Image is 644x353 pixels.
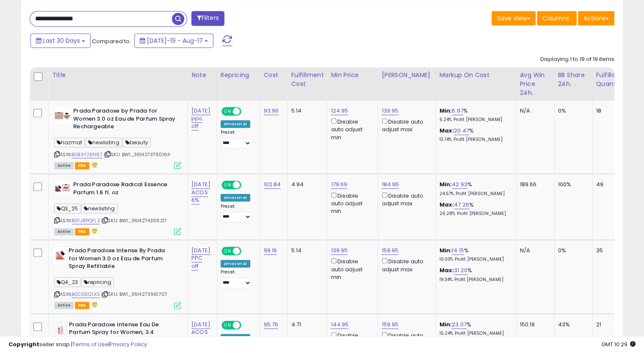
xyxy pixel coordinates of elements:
[72,217,100,224] a: B0FJ8PQFL3
[92,37,131,45] span: Compared to:
[439,267,510,282] div: %
[439,246,452,254] b: Min:
[558,71,589,88] div: BB Share 24h.
[439,266,454,274] b: Max:
[75,162,89,169] span: FBA
[221,260,250,268] div: Amazon AI
[596,247,622,254] div: 35
[558,247,586,254] div: 0%
[54,247,66,264] img: 31meo5Jr+GL._SL40_.jpg
[381,180,399,189] a: 184.95
[381,191,429,207] div: Disable auto adjust max
[221,269,254,288] div: Preset:
[436,67,516,101] th: The percentage added to the cost of goods (COGS) that forms the calculator for Min & Max prices.
[69,247,171,273] b: Prada Paradoxe Intense By Prada for Women 3.0 oz Eau de Parfum Spray Refillable
[191,180,210,204] a: [DATE] ACOS 6%
[439,201,510,217] div: %
[123,138,151,147] span: beauty
[72,340,108,348] a: Terms of Use
[520,107,548,115] div: N/A
[191,71,213,80] div: Note
[439,277,510,283] p: 19.34% Profit [PERSON_NAME]
[54,247,181,308] div: ASIN:
[264,320,279,329] a: 95.76
[264,71,284,80] div: Cost
[439,320,452,328] b: Min:
[89,162,98,168] i: hazardous material
[520,247,548,254] div: N/A
[75,302,89,309] span: FBA
[191,246,210,270] a: [DATE] PPC off
[558,107,586,115] div: 0%
[331,107,348,115] a: 124.95
[54,181,71,195] img: 41D94j7BVbL._SL40_.jpg
[439,71,513,80] div: Markup on Cost
[54,107,71,124] img: 31M+HLLjtoL._SL40_.jpg
[381,107,398,115] a: 139.95
[264,246,277,255] a: 99.16
[452,180,467,189] a: 42.93
[86,138,122,147] span: newlisting
[540,55,614,63] div: Displaying 1 to 19 of 19 items
[291,321,321,328] div: 4.71
[222,248,233,255] span: ON
[191,11,224,26] button: Filters
[596,107,622,115] div: 18
[537,11,577,25] button: Columns
[221,130,254,149] div: Preset:
[89,301,98,307] i: hazardous material
[75,228,89,235] span: FBA
[381,246,398,255] a: 159.95
[240,248,254,255] span: OFF
[54,204,80,213] span: Q3_25
[331,320,348,329] a: 144.95
[73,181,176,199] b: Prada Paradoxe Radical Essence Parfum 1.6 fl. oz
[381,71,432,80] div: [PERSON_NAME]
[221,71,257,80] div: Repricing
[69,321,172,347] b: Prada Paradoxe Intense Eau De Parfum Spray for Women, 3.4 Ounce (Refillable)
[439,181,510,196] div: %
[452,246,464,255] a: 14.15
[104,151,170,158] span: | SKU: BW1_3614273760164
[30,33,91,48] button: Last 30 Days
[452,320,467,329] a: 23.07
[222,321,233,328] span: ON
[492,11,536,25] button: Save View
[381,117,429,133] div: Disable auto adjust max
[454,127,469,135] a: 20.47
[596,181,622,188] div: 49
[221,120,250,128] div: Amazon AI
[191,107,210,130] a: [DATE] ppc off
[291,71,323,88] div: Fulfillment Cost
[542,14,569,22] span: Columns
[89,228,98,234] i: hazardous material
[54,181,181,234] div: ASIN:
[331,246,348,255] a: 139.95
[291,107,321,115] div: 5.14
[439,180,452,188] b: Min:
[291,181,321,188] div: 4.94
[222,182,233,189] span: ON
[101,217,167,224] span: | SKU: BW1_3614274306217
[8,340,39,348] strong: Copyright
[221,194,250,201] div: Amazon AI
[452,107,463,115] a: 6.97
[72,151,102,158] a: B0B3Y28N87
[191,320,210,344] a: [DATE] ACOS 6%
[147,36,203,45] span: [DATE]-19 - Aug-17
[439,137,510,143] p: 13.74% Profit [PERSON_NAME]
[264,107,279,115] a: 93.96
[439,256,510,262] p: 10.03% Profit [PERSON_NAME]
[331,117,371,141] div: Disable auto adjust min
[8,341,147,349] div: seller snap | |
[264,180,281,189] a: 102.84
[72,291,100,298] a: B0CG51ZLX5
[240,321,254,328] span: OFF
[331,71,374,80] div: Min Price
[520,181,548,188] div: 189.66
[439,201,454,209] b: Max:
[520,321,548,328] div: 150.19
[54,228,74,235] span: All listings currently available for purchase on Amazon
[54,321,67,338] img: 21wMDclvAnL._SL40_.jpg
[439,107,510,123] div: %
